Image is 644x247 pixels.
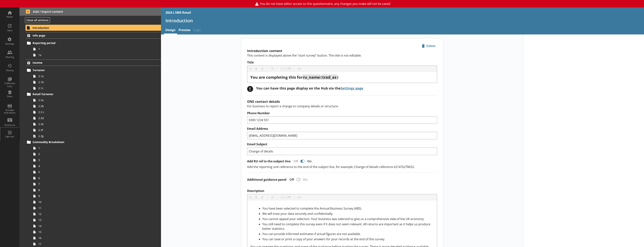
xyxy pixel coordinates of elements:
[31,103,161,109] a: 2.3b
[38,80,133,84] span: 2.1b
[38,128,133,132] span: 2.3f
[26,32,161,39] a: Info page
[38,194,133,198] span: 9
[31,46,161,52] a: 1
[3,135,16,138] div: Sign out
[247,165,437,169] p: Add the reporting unit reference to the end of the subject line, for example, Change of details r...
[33,41,132,45] span: Reporting period
[247,53,437,57] p: This content is displayed above the “start survey” button. The title is not editable.
[38,224,133,228] span: 14
[38,200,133,204] span: 10
[262,222,431,231] span: You still need to complete this survey even if it does not seem relevant. All returns are importa...
[38,164,133,168] span: 4
[26,40,161,46] a: Reporting period
[26,60,161,66] a: Income
[262,232,361,236] span: You can provide informed estimates if actual figures are not available.
[247,49,437,53] h2: Introduction content
[3,95,16,98] div: Data
[38,158,133,162] span: 3
[38,182,133,186] span: 7
[3,124,16,127] div: Shortcuts
[31,79,161,85] a: 2.1b
[291,159,300,163] div: Off
[27,67,161,91] li: Turnover2.1a2.1b2.1c
[177,26,192,34] a: Preview
[247,104,437,108] p: For business to report a change to company details or structure.
[31,205,161,211] a: 11
[262,206,362,210] span: You have been selected to complete the Annual Business Survey (ABS).
[31,193,161,199] a: 9
[31,241,161,247] a: 17
[19,32,161,58] li: Info pageReporting period11a
[31,157,161,163] a: 3
[31,85,161,91] a: 2.1c
[247,159,291,163] label: Add RU ref to the subject line
[33,34,132,37] span: Info page
[322,75,336,80] span: trad_as
[31,133,161,139] a: 2.3g
[31,73,161,79] a: 2.1a
[32,26,132,30] span: Introduction
[26,91,161,97] a: Retail Turnover
[38,176,133,180] span: 6
[31,121,161,127] a: 2.3e
[31,235,161,241] a: 16
[26,10,155,14] span: Add / import content
[306,159,315,163] div: On
[38,53,133,57] span: 1a
[38,47,133,51] span: 1
[247,111,437,115] label: Phone Number
[3,109,16,114] div: Q Codes and values
[33,68,132,72] span: Turnover
[420,43,437,49] button: Delete
[38,122,133,126] span: 2.3e
[250,75,434,80] div: Title
[250,75,303,80] span: You are completing this for
[33,140,132,144] span: Commodity Breakdown
[262,217,424,221] span: You cannot appeal your selection. Your business was selected to give us a comprehensive view of t...
[31,211,161,217] a: 12
[247,142,437,146] label: Email Subject
[38,170,133,174] span: 5
[38,146,133,150] span: 1
[38,218,133,222] span: 13
[192,26,203,34] span: Logic
[247,178,286,182] label: Additional guidance panel
[31,109,161,115] a: 2.3 c
[31,145,161,151] a: 1
[38,188,133,192] span: 8
[256,86,363,90] div: You can have this page display on the Hub via the
[247,60,437,64] label: Title
[38,110,133,114] span: 2.3 c
[31,229,161,235] a: 15
[38,98,133,102] span: 2.3a
[247,127,437,131] label: Email Address
[3,82,16,88] div: Collection Lists
[31,217,161,223] a: 13
[38,116,133,120] span: 2.3d
[321,75,322,80] span: (
[38,134,133,138] span: 2.3g
[165,10,191,15] div: 2024 L1805 Retail
[26,67,161,73] a: Turnover
[38,104,133,108] span: 2.3b
[38,74,133,78] span: 2.1a
[31,175,161,181] a: 6
[247,86,253,92] div: !
[337,75,338,80] span: )
[31,127,161,133] a: 2.3f
[38,212,133,216] span: 12
[38,236,133,240] span: 16
[33,92,132,96] span: Retail Turnover
[286,178,296,182] div: Off
[31,223,161,229] a: 14
[38,152,133,156] span: 2
[247,99,437,104] h2: ONS contact details
[38,206,133,210] span: 11
[164,26,177,34] a: Design
[420,43,437,49] span: Delete
[38,242,133,246] span: 17
[247,189,437,193] label: Description
[33,61,132,64] span: Income
[31,151,161,157] a: 2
